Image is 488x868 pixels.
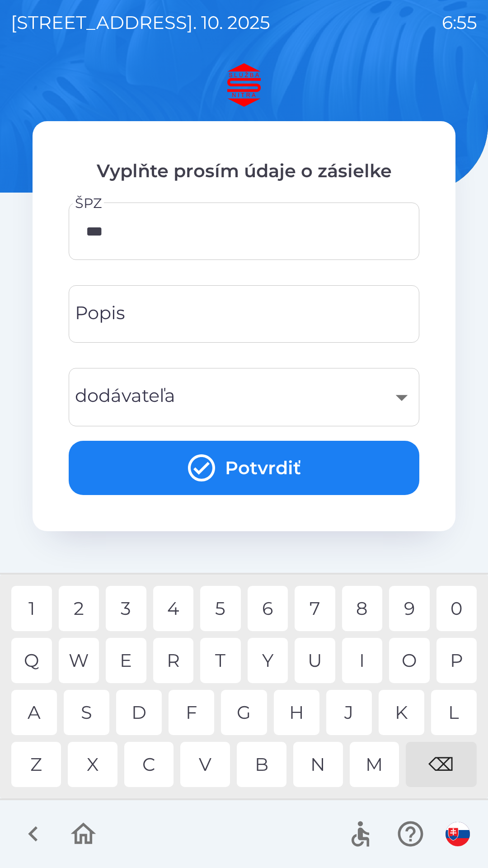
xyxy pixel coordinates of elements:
p: Vyplňte prosím údaje o zásielke [69,157,419,184]
button: Potvrdiť [69,441,419,495]
label: ŠPZ [75,193,102,213]
p: [STREET_ADDRESS]. 10. 2025 [11,9,270,36]
img: sk flag [446,822,470,846]
p: 6:55 [442,9,477,36]
img: Logo [33,63,455,107]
